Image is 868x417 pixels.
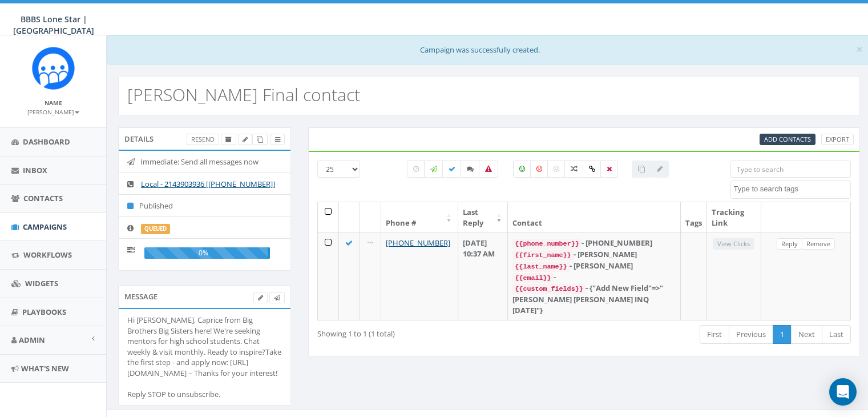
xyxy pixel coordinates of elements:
span: Clone Campaign [257,135,263,143]
button: Close [856,43,863,55]
label: queued [141,224,170,234]
label: Link Clicked [583,161,601,178]
div: 0% [144,247,270,259]
th: Tracking Link [707,202,761,232]
div: - [PERSON_NAME] [512,260,675,272]
span: Admin [19,335,45,345]
div: - {"Add New Field"=>"[PERSON_NAME] [PERSON_NAME] INQ [DATE]"} [512,283,675,315]
span: Widgets [25,278,58,288]
code: {{custom_fields}} [512,284,585,294]
a: [PHONE_NUMBER] [386,238,450,248]
a: Local - 2143903936 [[PHONE_NUMBER]] [141,179,275,189]
a: Resend [187,134,219,146]
th: Tags [681,202,707,232]
label: Positive [513,161,531,178]
span: Add Contacts [764,135,811,143]
div: Hi [PERSON_NAME], Caprice from Big Brothers Big Sisters here! We're seeking mentors for high scho... [127,315,282,400]
code: {{last_name}} [512,262,569,272]
th: Last Reply: activate to sort column ascending [458,202,508,232]
a: First [700,325,729,344]
td: [DATE] 10:37 AM [458,232,508,320]
span: Edit Campaign Title [243,135,248,143]
small: [PERSON_NAME] [27,108,79,116]
code: {{email}} [512,273,553,283]
a: 1 [773,325,792,344]
a: Last [822,325,851,344]
label: Replied [461,161,480,178]
span: CSV files only [764,135,811,143]
a: Previous [729,325,773,344]
a: Next [791,325,822,344]
label: Sending [424,161,443,178]
div: Details [118,127,291,150]
div: Open Intercom Messenger [829,378,857,406]
label: Negative [530,161,548,178]
li: Immediate: Send all messages now [119,151,290,173]
label: Bounced [479,161,498,178]
small: Name [45,99,62,107]
span: Campaigns [23,222,67,232]
label: Removed [600,161,618,178]
a: Remove [802,238,835,250]
a: [PERSON_NAME] [27,106,79,117]
span: Inbox [23,165,47,175]
div: - [PHONE_NUMBER] [512,238,675,249]
th: Phone #: activate to sort column ascending [381,202,458,232]
li: Published [119,194,290,217]
span: Workflows [23,250,72,260]
span: Contacts [23,193,63,203]
label: Mixed [564,161,584,178]
span: What's New [21,363,69,374]
div: Showing 1 to 1 (1 total) [317,324,530,339]
a: Export [821,134,854,146]
div: Message [118,285,291,308]
i: Published [127,202,139,210]
i: Immediate: Send all messages now [127,158,140,166]
span: Send Test Message [274,293,280,302]
textarea: Search [734,184,850,194]
span: View Campaign Delivery Statistics [275,135,280,143]
a: Add Contacts [760,134,815,146]
span: BBBS Lone Star | [GEOGRAPHIC_DATA] [13,14,94,36]
span: Edit Campaign Body [258,293,263,302]
h2: [PERSON_NAME] Final contact [127,85,360,104]
th: Contact [508,202,680,232]
code: {{first_name}} [512,250,573,260]
code: {{phone_number}} [512,239,581,249]
span: Playbooks [22,307,66,317]
span: Dashboard [23,137,70,147]
input: Type to search [730,161,851,178]
div: - [PERSON_NAME] [512,249,675,260]
div: - [512,272,675,283]
label: Neutral [547,161,566,178]
img: Rally_Corp_Icon.png [32,47,75,90]
label: Pending [407,161,425,178]
span: × [856,41,863,57]
span: Archive Campaign [225,135,232,143]
label: Delivered [442,161,462,178]
a: Reply [777,238,802,250]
